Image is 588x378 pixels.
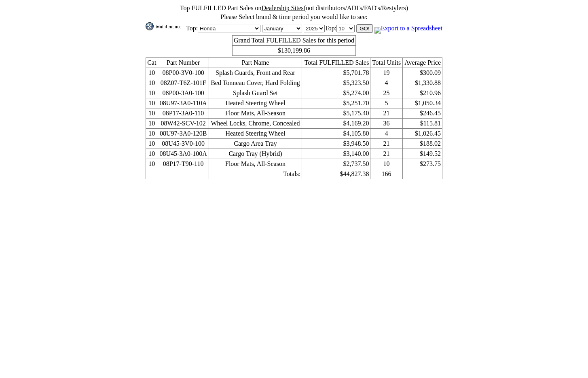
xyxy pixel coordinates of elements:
td: Part Name [209,58,302,68]
td: $5,323.50 [302,78,370,88]
u: Dealership Sites [261,4,303,11]
td: $5,274.00 [302,88,370,98]
td: 10 [146,98,158,108]
td: $5,701.78 [302,68,370,78]
td: 10 [370,159,402,169]
td: Bed Tonneau Cover, Hard Folding [209,78,302,88]
td: Top FULFILLED Part Sales on (not distributors/ADI's/FAD's/Restylers) [145,4,443,12]
td: 21 [370,149,402,159]
td: $1,050.34 [402,98,442,108]
td: 10 [146,78,158,88]
td: 10 [146,139,158,149]
td: 21 [370,139,402,149]
td: $2,737.50 [302,159,370,169]
td: $4,169.20 [302,119,370,129]
td: 08W42-SCV-102 [158,119,209,129]
td: $210.96 [402,88,442,98]
td: 10 [146,108,158,119]
td: 08P17-3A0-110 [158,108,209,119]
td: Splash Guards, Front and Rear [209,68,302,78]
td: 10 [146,129,158,139]
td: $5,251.70 [302,98,370,108]
td: 08P00-3V0-100 [158,68,209,78]
td: Grand Total FULFILLED Sales for this period [232,36,355,46]
td: Cargo Area Tray [209,139,302,149]
td: 25 [370,88,402,98]
td: $4,105.80 [302,129,370,139]
td: Wheel Locks, Chrome, Concealed [209,119,302,129]
td: 4 [370,78,402,88]
td: Cargo Tray (Hybrid) [209,149,302,159]
td: Cat [146,58,158,68]
td: Floor Mats, All-Season [209,159,302,169]
td: Total FULFILLED Sales [302,58,370,68]
td: $3,948.50 [302,139,370,149]
td: 10 [146,119,158,129]
a: Export to a Spreadsheet [374,25,442,32]
td: 08U45-3A0-100A [158,149,209,159]
img: MSExcel.jpg [374,27,381,34]
td: 166 [370,169,402,179]
td: $1,026.45 [402,129,442,139]
td: $115.81 [402,119,442,129]
td: $188.02 [402,139,442,149]
td: 08U97-3A0-120B [158,129,209,139]
td: $149.52 [402,149,442,159]
td: Average Price [402,58,442,68]
td: Total Units [370,58,402,68]
td: 08U97-3A0-110A [158,98,209,108]
td: 4 [370,129,402,139]
td: Top: Top: [145,22,443,34]
td: Totals: [209,169,302,179]
td: 10 [146,88,158,98]
td: Please Select brand & time period you would like to see: [145,13,443,21]
td: 10 [146,159,158,169]
td: 21 [370,108,402,119]
td: Floor Mats, All-Season [209,108,302,119]
td: 08U45-3V0-100 [158,139,209,149]
td: 10 [146,68,158,78]
td: $300.09 [402,68,442,78]
td: $1,330.88 [402,78,442,88]
img: maint.gif [146,22,186,30]
td: $3,140.00 [302,149,370,159]
td: 5 [370,98,402,108]
td: 08Z07-T6Z-101F [158,78,209,88]
td: Heated Steering Wheel [209,129,302,139]
td: 36 [370,119,402,129]
td: Part Number [158,58,209,68]
td: 19 [370,68,402,78]
td: $130,199.86 [232,46,355,56]
td: $246.45 [402,108,442,119]
td: 10 [146,149,158,159]
td: $273.75 [402,159,442,169]
td: $44,827.38 [302,169,370,179]
td: $5,175.40 [302,108,370,119]
td: Splash Guard Set [209,88,302,98]
input: GO! [356,24,372,33]
td: Heated Steering Wheel [209,98,302,108]
td: 08P00-3A0-100 [158,88,209,98]
td: 08P17-T90-110 [158,159,209,169]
